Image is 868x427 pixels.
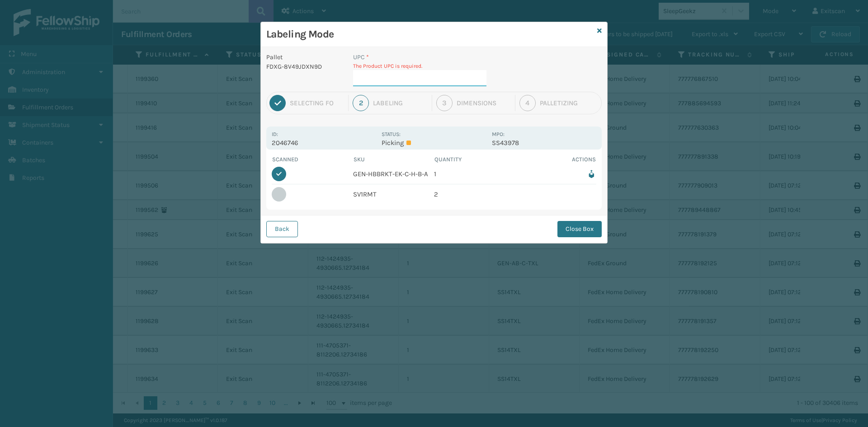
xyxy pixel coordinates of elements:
label: Status: [382,131,401,137]
p: Pallet [266,52,342,62]
label: UPC [353,52,369,62]
td: 1 [434,164,515,184]
h3: Labeling Mode [266,28,594,41]
td: GEN-HBBRKT-EK-C-H-B-A [353,164,434,184]
p: FDXG-8V49JDXN9D [266,62,342,71]
td: SV1RMT [353,184,434,204]
div: Labeling [373,99,427,107]
p: SS43978 [492,139,596,147]
th: SKU [353,155,434,164]
button: Close Box [557,221,602,237]
label: MPO: [492,131,505,137]
div: Palletizing [540,99,599,107]
td: 2 [434,184,515,204]
button: Back [266,221,298,237]
th: Actions [515,155,597,164]
div: Selecting FO [290,99,344,107]
p: 2046746 [272,139,376,147]
label: Id: [272,131,278,137]
th: Quantity [434,155,515,164]
div: 1 [269,95,286,111]
div: 4 [519,95,536,111]
div: 3 [436,95,453,111]
p: The Product UPC is required. [353,62,486,70]
td: Remove from box [515,164,597,184]
th: Scanned [272,155,353,164]
div: Dimensions [457,99,511,107]
p: Picking [382,139,486,147]
div: 2 [353,95,369,111]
